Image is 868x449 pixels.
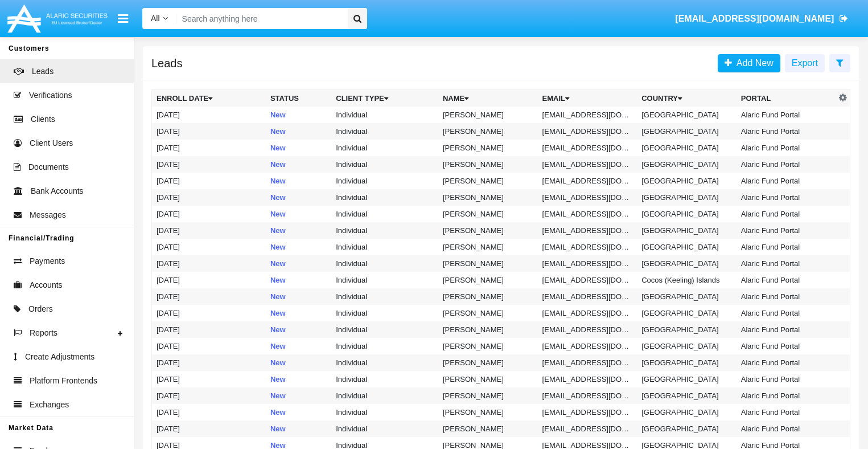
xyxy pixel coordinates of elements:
[331,156,438,173] td: Individual
[152,222,266,239] td: [DATE]
[438,90,538,107] th: Name
[266,371,331,387] td: New
[438,288,538,305] td: [PERSON_NAME]
[538,206,637,222] td: [EMAIL_ADDRESS][DOMAIN_NAME]
[151,59,183,68] h5: Leads
[152,189,266,206] td: [DATE]
[266,222,331,239] td: New
[737,255,836,272] td: Alaric Fund Portal
[637,255,737,272] td: [GEOGRAPHIC_DATA]
[331,338,438,354] td: Individual
[438,239,538,255] td: [PERSON_NAME]
[266,338,331,354] td: New
[266,107,331,123] td: New
[637,387,737,404] td: [GEOGRAPHIC_DATA]
[29,89,72,101] span: Verifications
[438,206,538,222] td: [PERSON_NAME]
[30,255,65,267] span: Payments
[438,222,538,239] td: [PERSON_NAME]
[266,321,331,338] td: New
[266,206,331,222] td: New
[637,421,737,437] td: [GEOGRAPHIC_DATA]
[331,222,438,239] td: Individual
[438,156,538,173] td: [PERSON_NAME]
[637,338,737,354] td: [GEOGRAPHIC_DATA]
[30,137,73,149] span: Client Users
[637,272,737,288] td: Cocos (Keeling) Islands
[152,288,266,305] td: [DATE]
[152,305,266,321] td: [DATE]
[438,404,538,421] td: [PERSON_NAME]
[331,255,438,272] td: Individual
[331,288,438,305] td: Individual
[266,189,331,206] td: New
[538,272,637,288] td: [EMAIL_ADDRESS][DOMAIN_NAME]
[31,185,84,197] span: Bank Accounts
[737,239,836,255] td: Alaric Fund Portal
[266,354,331,371] td: New
[737,305,836,321] td: Alaric Fund Portal
[438,123,538,140] td: [PERSON_NAME]
[538,321,637,338] td: [EMAIL_ADDRESS][DOMAIN_NAME]
[538,156,637,173] td: [EMAIL_ADDRESS][DOMAIN_NAME]
[331,173,438,189] td: Individual
[266,123,331,140] td: New
[331,123,438,140] td: Individual
[152,123,266,140] td: [DATE]
[538,90,637,107] th: Email
[737,371,836,387] td: Alaric Fund Portal
[637,206,737,222] td: [GEOGRAPHIC_DATA]
[266,156,331,173] td: New
[152,206,266,222] td: [DATE]
[438,305,538,321] td: [PERSON_NAME]
[331,107,438,123] td: Individual
[266,272,331,288] td: New
[637,222,737,239] td: [GEOGRAPHIC_DATA]
[737,140,836,156] td: Alaric Fund Portal
[438,321,538,338] td: [PERSON_NAME]
[152,338,266,354] td: [DATE]
[538,371,637,387] td: [EMAIL_ADDRESS][DOMAIN_NAME]
[675,14,834,23] span: [EMAIL_ADDRESS][DOMAIN_NAME]
[266,140,331,156] td: New
[637,123,737,140] td: [GEOGRAPHIC_DATA]
[152,107,266,123] td: [DATE]
[737,272,836,288] td: Alaric Fund Portal
[176,8,344,29] input: Search
[152,321,266,338] td: [DATE]
[30,209,66,221] span: Messages
[737,156,836,173] td: Alaric Fund Portal
[266,387,331,404] td: New
[30,327,57,339] span: Reports
[438,255,538,272] td: [PERSON_NAME]
[538,387,637,404] td: [EMAIL_ADDRESS][DOMAIN_NAME]
[438,189,538,206] td: [PERSON_NAME]
[25,351,94,363] span: Create Adjustments
[331,387,438,404] td: Individual
[142,13,176,25] a: All
[32,66,54,77] span: Leads
[152,255,266,272] td: [DATE]
[438,371,538,387] td: [PERSON_NAME]
[30,279,63,291] span: Accounts
[152,90,266,107] th: Enroll Date
[30,375,97,387] span: Platform Frontends
[538,140,637,156] td: [EMAIL_ADDRESS][DOMAIN_NAME]
[331,404,438,421] td: Individual
[718,54,780,72] a: Add New
[538,305,637,321] td: [EMAIL_ADDRESS][DOMAIN_NAME]
[31,113,55,125] span: Clients
[538,189,637,206] td: [EMAIL_ADDRESS][DOMAIN_NAME]
[538,354,637,371] td: [EMAIL_ADDRESS][DOMAIN_NAME]
[438,387,538,404] td: [PERSON_NAME]
[737,288,836,305] td: Alaric Fund Portal
[266,305,331,321] td: New
[331,140,438,156] td: Individual
[637,404,737,421] td: [GEOGRAPHIC_DATA]
[637,288,737,305] td: [GEOGRAPHIC_DATA]
[538,404,637,421] td: [EMAIL_ADDRESS][DOMAIN_NAME]
[637,371,737,387] td: [GEOGRAPHIC_DATA]
[266,255,331,272] td: New
[538,107,637,123] td: [EMAIL_ADDRESS][DOMAIN_NAME]
[637,239,737,255] td: [GEOGRAPHIC_DATA]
